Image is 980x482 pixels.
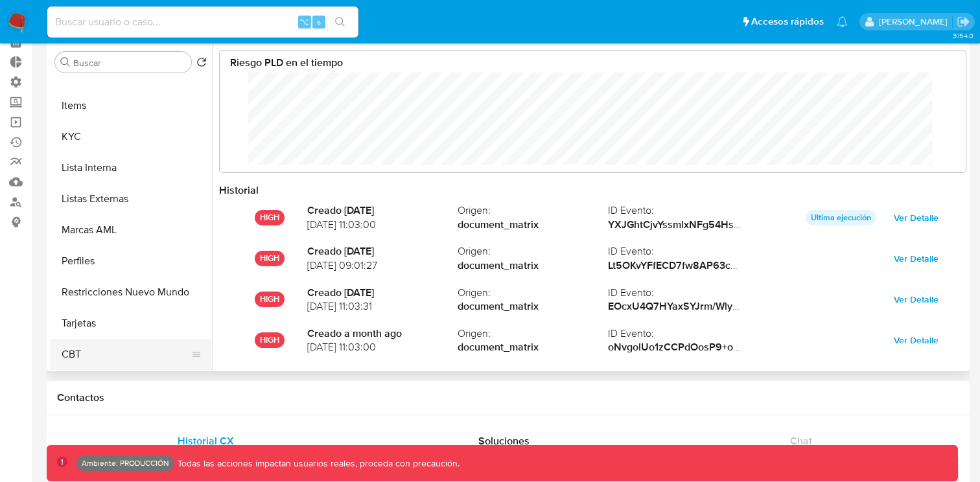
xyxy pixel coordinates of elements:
strong: Creado [DATE] [307,286,458,300]
span: [DATE] 09:01:27 [307,258,458,273]
span: Soluciones [478,433,530,448]
button: Items [50,90,212,121]
strong: document_matrix [458,218,608,232]
span: ID Evento : [608,286,758,300]
span: ID Evento : [608,203,758,218]
span: Accesos rápidos [751,15,824,29]
h1: Contactos [57,391,959,404]
p: Ultima ejecución [806,210,876,225]
button: Ver Detalle [885,289,948,310]
span: Origen : [458,286,608,300]
strong: document_matrix [458,340,608,354]
button: Restricciones Nuevo Mundo [50,277,212,308]
button: search-icon [327,13,353,31]
strong: document_matrix [458,299,608,314]
span: s [317,16,321,28]
input: Buscar [73,57,186,69]
strong: Historial [219,183,259,198]
strong: Creado [DATE] [307,244,458,258]
span: [DATE] 11:03:00 [307,218,458,232]
p: Todas las acciones impactan usuarios reales, proceda con precaución. [174,457,460,470]
span: Ver Detalle [894,290,939,308]
span: ID Evento : [608,244,758,258]
a: Salir [957,15,970,29]
a: Notificaciones [837,16,848,27]
span: Historial CX [178,433,234,448]
button: Ver Detalle [885,248,948,269]
button: Volver al orden por defecto [196,57,207,71]
p: HIGH [255,210,285,225]
span: Origen : [458,203,608,218]
span: [DATE] 11:03:00 [307,340,458,354]
span: ⌥ [299,16,309,28]
p: nicolas.tolosa@mercadolibre.com [879,16,952,28]
button: Listas Externas [50,183,212,214]
button: Buscar [60,57,71,67]
span: [DATE] 11:03:31 [307,299,458,314]
p: HIGH [255,332,285,348]
button: CBT [50,339,202,370]
input: Buscar usuario o caso... [47,14,358,30]
span: ID Evento : [608,327,758,341]
span: Origen : [458,244,608,258]
p: Ambiente: PRODUCCIÓN [82,461,169,466]
span: Ver Detalle [894,249,939,268]
strong: Riesgo PLD en el tiempo [230,55,343,70]
span: Ver Detalle [894,331,939,349]
strong: Creado a month ago [307,327,458,341]
button: Tarjetas [50,308,212,339]
span: 3.154.0 [953,30,974,41]
span: Ver Detalle [894,209,939,227]
span: Origen : [458,327,608,341]
p: HIGH [255,292,285,307]
p: HIGH [255,251,285,266]
button: KYC [50,121,212,152]
strong: document_matrix [458,258,608,273]
button: Lista Interna [50,152,212,183]
button: Perfiles [50,246,212,277]
button: Ver Detalle [885,207,948,228]
button: Marcas AML [50,214,212,246]
button: Ver Detalle [885,330,948,350]
span: Chat [790,433,812,448]
strong: Creado [DATE] [307,203,458,218]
